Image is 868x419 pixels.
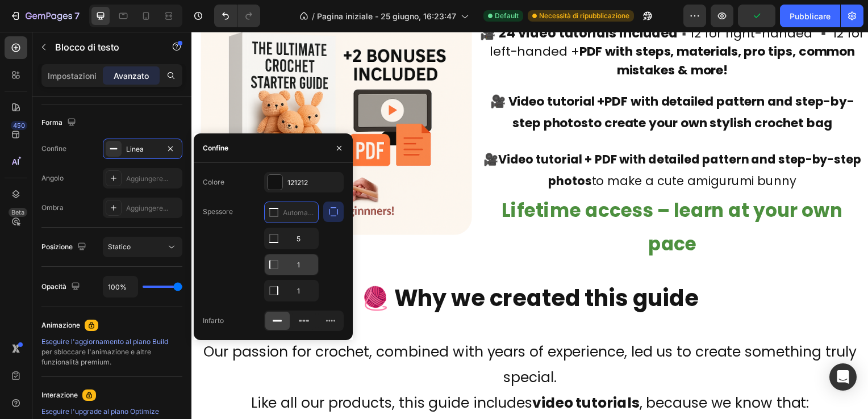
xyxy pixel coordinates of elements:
input: Automatico [265,202,318,223]
div: 121212 [287,178,341,188]
strong: 🧶 Why we created this guide [171,253,511,284]
div: Aggiungere... [126,203,180,213]
p: Text Block [55,40,152,54]
div: 450 [11,121,27,130]
font: Ombra [41,203,64,213]
font: per sbloccare l'animazione e altre funzionalità premium. [41,347,151,366]
button: 7 [5,5,85,27]
font: Confine [41,144,66,154]
font: Animazione [41,320,80,330]
font: Colore [203,177,224,187]
font: Forma [41,118,62,128]
font: Opacità [41,282,66,292]
span: Necessità di ripubblicazione [539,11,629,21]
input: Automatico [265,254,318,275]
font: Interazione [41,390,78,400]
div: Aggiungere... [126,174,180,184]
div: Eseguire l'aggiornamento al piano Build [41,337,182,347]
span: Statico [108,242,131,251]
button: Pubblicare [780,5,840,27]
font: Infarto [203,316,224,326]
p: Lifetime access – learn at your own pace [288,164,681,231]
span: Default [495,11,519,21]
p: Our passion for crochet, combined with years of experience, led us to create something truly spec... [1,310,681,387]
font: Angolo [41,173,64,183]
font: Pubblicare [790,10,831,22]
span: / [312,10,315,22]
p: 🎥 Video tutorial + to create your own stylish crochet bag [288,59,681,104]
span: Pagina iniziale - 25 giugno, 16:23:47 [317,10,456,22]
strong: PDF with detailed pattern and step-by-step photos [323,61,668,102]
strong: Video tutorial + [308,120,403,137]
div: Eseguire l'upgrade al piano Optimize [41,407,182,417]
input: Automatico [265,228,318,249]
p: 🎥 to make a cute amigurumi bunny [288,118,681,161]
p: Impostazioni [48,70,97,82]
font: Confine [203,143,228,153]
font: Posizione [41,242,73,252]
div: Linea [126,144,159,154]
p: 7 [74,9,80,23]
strong: PDF with steps, materials, pro tips, common mistakes & more! [390,11,668,48]
iframe: Design area [191,32,868,419]
strong: watching and listening [368,389,539,409]
input: Automatico [265,280,318,301]
div: Apri Intercom Messenger [829,363,857,391]
p: Avanzato [114,70,149,82]
input: Automatico [103,276,137,297]
font: Spessore [203,207,233,217]
div: Annulla/Ripeti [214,5,260,27]
div: Beta [9,208,27,217]
strong: video tutorials [343,364,451,384]
button: Statico [103,237,182,257]
strong: PDF with detailed pattern and step-by-step photos [359,120,674,158]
